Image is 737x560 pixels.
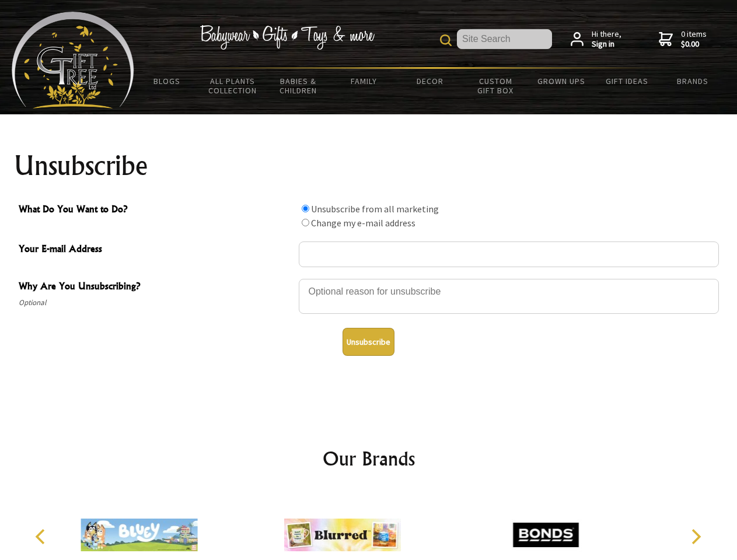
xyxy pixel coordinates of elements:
button: Previous [29,524,55,549]
a: Decor [397,69,463,93]
label: Unsubscribe from all marketing [311,203,439,215]
span: Optional [19,296,293,310]
a: Grown Ups [528,69,594,93]
input: Site Search [457,29,552,49]
a: Family [331,69,397,93]
textarea: Why Are You Unsubscribing? [299,279,719,314]
a: Babies & Children [266,69,331,103]
span: Your E-mail Address [19,242,293,258]
a: Hi there,Sign in [571,29,621,50]
span: Hi there, [592,29,621,50]
strong: $0.00 [681,39,707,50]
span: Why Are You Unsubscribing? [19,279,293,296]
h1: Unsubscribe [14,152,724,180]
img: product search [440,34,452,46]
span: What Do You Want to Do? [19,202,293,219]
img: Babyware - Gifts - Toys and more... [12,12,134,108]
strong: Sign in [592,39,621,50]
img: Babywear - Gifts - Toys & more [200,25,375,50]
a: All Plants Collection [200,69,266,103]
span: 0 items [681,29,707,50]
input: What Do You Want to Do? [302,219,309,226]
a: Custom Gift Box [463,69,529,103]
a: Gift Ideas [594,69,660,93]
button: Unsubscribe [343,328,394,356]
a: BLOGS [134,69,200,93]
input: What Do You Want to Do? [302,205,309,212]
a: 0 items$0.00 [659,29,707,50]
a: Brands [660,69,726,93]
input: Your E-mail Address [299,242,719,267]
h2: Our Brands [23,444,714,473]
button: Next [683,524,708,549]
label: Change my e-mail address [311,217,415,229]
